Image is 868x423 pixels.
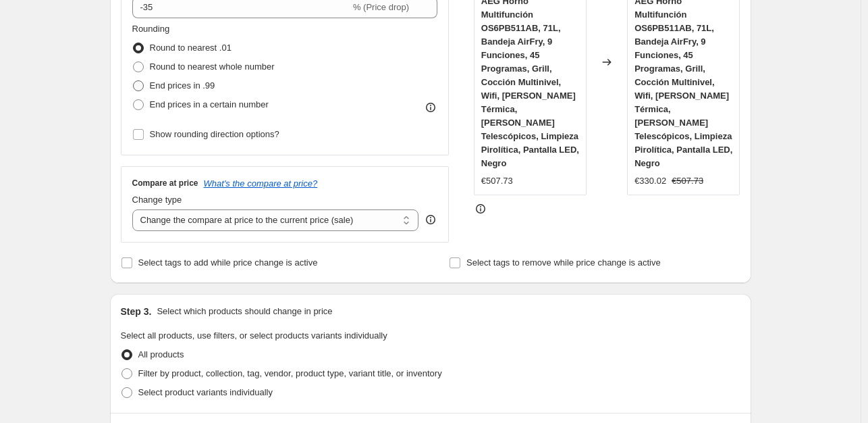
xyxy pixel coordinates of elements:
h3: Compare at price [132,178,198,189]
h2: Step 3. [121,305,152,318]
span: Filter by product, collection, tag, vendor, product type, variant title, or inventory [138,368,442,378]
p: Select which products should change in price [157,305,332,318]
span: End prices in a certain number [150,99,269,109]
div: help [424,213,437,226]
span: Select tags to add while price change is active [138,257,318,268]
div: €507.73 [481,174,513,188]
span: End prices in .99 [150,80,215,91]
strike: €507.73 [672,174,703,188]
span: % (Price drop) [353,2,409,12]
span: Select all products, use filters, or select products variants individually [121,330,387,341]
span: Round to nearest whole number [150,61,275,72]
span: Select product variants individually [138,387,273,397]
span: Change type [132,195,182,205]
button: What's the compare at price? [204,178,318,189]
span: Show rounding direction options? [150,129,279,139]
div: €330.02 [634,174,666,188]
span: All products [138,349,184,359]
span: Select tags to remove while price change is active [466,257,661,268]
span: Rounding [132,24,170,34]
span: Round to nearest .01 [150,43,232,53]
